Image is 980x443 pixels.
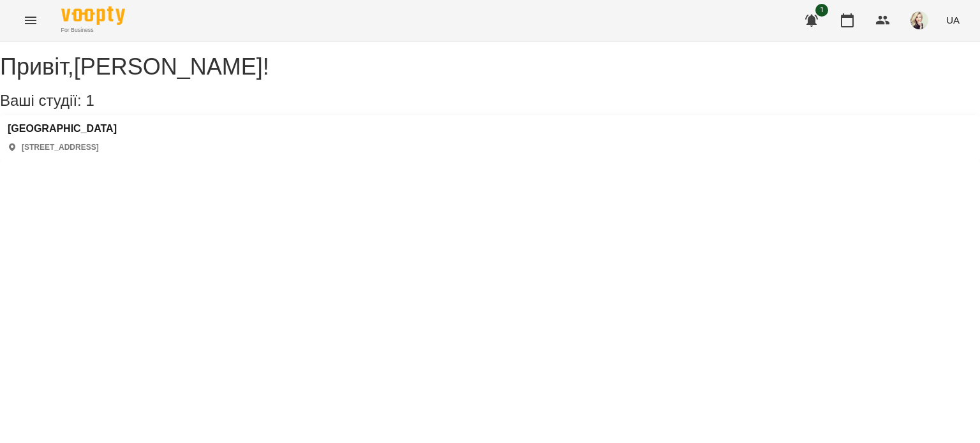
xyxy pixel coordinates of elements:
[815,4,828,17] span: 1
[85,92,94,109] span: 1
[8,123,117,134] a: [GEOGRAPHIC_DATA]
[946,13,960,27] span: UA
[941,8,965,32] button: UA
[61,6,125,25] img: Voopty Logo
[61,26,125,34] span: For Business
[22,142,99,153] p: [STREET_ADDRESS]
[910,11,928,29] img: 6fca86356b8b7b137e504034cafa1ac1.jpg
[15,5,46,36] button: Menu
